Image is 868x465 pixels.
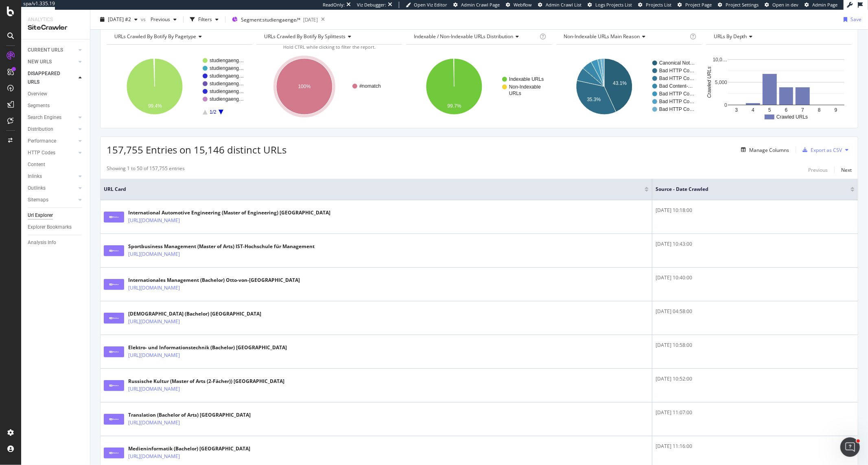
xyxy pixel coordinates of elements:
img: main image [104,346,124,357]
span: Admin Page [812,2,837,8]
div: Overview [28,90,47,98]
a: Open Viz Editor [406,2,447,8]
div: [DATE] 11:07:00 [656,409,855,416]
span: URLs by Depth [714,33,747,40]
a: Performance [28,137,76,145]
span: Indexable / Non-Indexable URLs distribution [414,33,513,40]
div: Filters [198,16,212,23]
text: URLs [509,91,521,96]
span: Previous [147,16,170,23]
span: Project Settings [726,2,759,8]
div: Previous [808,167,828,173]
button: Save [840,13,861,26]
span: Open Viz Editor [414,2,447,8]
h4: URLs Crawled By Botify By splittests [262,30,395,43]
a: Distribution [28,125,76,134]
div: Explorer Bookmarks [28,223,72,231]
a: Project Page [678,2,712,8]
div: Viz Debugger: [357,2,386,8]
button: Manage Columns [738,145,789,155]
div: Search Engines [28,113,61,122]
a: Outlinks [28,184,76,192]
div: Export as CSV [811,147,842,154]
div: Medieninformatik (Bachelor) [GEOGRAPHIC_DATA] [128,445,250,452]
a: Explorer Bookmarks [28,223,84,231]
svg: A chart. [706,51,852,122]
div: [DEMOGRAPHIC_DATA] (Bachelor) [GEOGRAPHIC_DATA] [128,310,261,318]
text: 0 [724,102,727,108]
a: Search Engines [28,113,76,122]
svg: A chart. [556,51,702,122]
span: Project Page [685,2,712,8]
div: Inlinks [28,172,42,181]
text: Bad HTTP Co… [659,106,694,112]
text: studiengaeng… [210,96,244,102]
div: [DATE] 10:58:00 [656,342,855,349]
img: main image [104,279,124,290]
a: CURRENT URLS [28,46,76,54]
iframe: Intercom live chat [840,437,860,457]
text: Canonical Not… [659,60,695,66]
div: Analysis Info [28,238,56,247]
text: 7 [801,107,804,113]
div: [DATE] 10:52:00 [656,375,855,383]
span: 2025 Jul. 1st #2 [108,16,131,23]
a: [URL][DOMAIN_NAME] [128,452,180,461]
a: [URL][DOMAIN_NAME] [128,216,180,225]
a: Admin Page [805,2,837,8]
div: Sitemaps [28,196,48,204]
text: Bad HTTP Co… [659,99,694,104]
div: HTTP Codes [28,149,55,157]
span: Open in dev [772,2,798,8]
div: Performance [28,137,56,145]
a: Sitemaps [28,196,76,204]
a: HTTP Codes [28,149,76,157]
span: Hold CTRL while clicking to filter the report. [283,44,376,50]
a: Analysis Info [28,238,84,247]
h4: Indexable / Non-Indexable URLs Distribution [412,30,538,43]
text: Bad HTTP Co… [659,91,694,97]
div: [DATE] 10:18:00 [656,207,855,214]
a: Project Settings [718,2,759,8]
text: 10,0… [713,57,727,63]
text: Non-Indexable [509,84,541,90]
span: Source - Date Crawled [656,186,838,193]
div: Outlinks [28,184,46,192]
svg: A chart. [256,51,402,122]
a: NEW URLS [28,58,76,66]
span: URL Card [104,186,643,193]
div: [DATE] 10:40:00 [656,274,855,281]
svg: A chart. [107,51,252,122]
text: studiengaeng… [210,65,244,71]
button: Filters [187,13,222,26]
div: NEW URLS [28,58,52,66]
h4: URLs by Depth [712,30,844,43]
button: Previous [808,165,828,175]
svg: A chart. [406,51,552,122]
a: [URL][DOMAIN_NAME] [128,250,180,258]
div: SiteCrawler [28,23,83,32]
a: [URL][DOMAIN_NAME] [128,318,180,326]
span: Admin Crawl List [546,2,582,8]
a: Segments [28,102,84,110]
text: studiengaeng… [210,81,244,87]
h4: Non-Indexable URLs Main Reason [562,30,688,43]
div: CURRENT URLS [28,46,63,54]
img: main image [104,212,124,223]
text: 100% [298,84,311,89]
text: 99.4% [148,103,162,109]
img: main image [104,313,124,324]
div: International Automotive Engineering (Master of Engineering) [GEOGRAPHIC_DATA] [128,209,330,216]
div: Internationales Management (Bachelor) Otto-von-[GEOGRAPHIC_DATA] [128,277,300,284]
button: Export as CSV [799,143,842,156]
div: Elektro- und Informationstechnik (Bachelor) [GEOGRAPHIC_DATA] [128,344,287,351]
span: vs [141,16,147,23]
span: Segment: studiengaenge/* [241,16,301,23]
a: [URL][DOMAIN_NAME] [128,385,180,393]
a: Projects List [638,2,671,8]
